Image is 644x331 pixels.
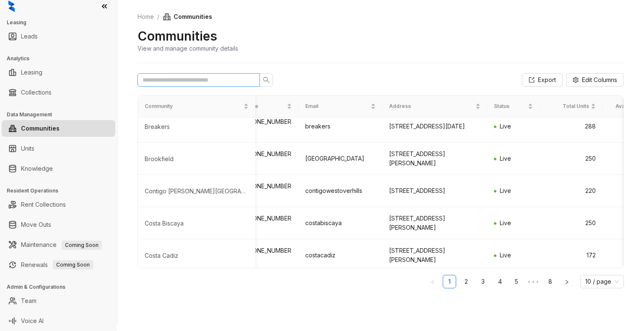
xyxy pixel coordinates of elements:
[585,275,619,288] span: 10 / page
[2,293,115,309] li: Team
[540,110,602,143] td: 288
[564,280,569,285] span: right
[430,280,435,285] span: left
[500,251,511,259] span: Live
[566,73,624,87] button: Edit Columns
[382,175,487,207] td: [STREET_ADDRESS]
[382,239,487,272] td: [STREET_ADDRESS][PERSON_NAME]
[476,275,490,288] li: 3
[299,110,382,143] td: breakers
[299,143,382,175] td: [GEOGRAPHIC_DATA]
[382,95,487,118] th: Address
[2,120,115,137] li: Communities
[53,260,93,269] span: Coming Soon
[527,275,540,288] li: Next 5 Pages
[460,275,473,288] li: 2
[21,64,42,81] a: Leasing
[145,251,249,260] div: Costa Cadiz
[21,196,66,213] a: Rent Collections
[2,196,115,213] li: Rent Collections
[487,95,540,118] th: Status
[540,95,602,118] th: Total Units
[299,95,382,118] th: Email
[389,103,474,110] span: Address
[460,275,473,288] a: 2
[426,275,439,288] li: Previous Page
[500,123,511,130] span: Live
[7,283,117,291] h3: Admin & Configurations
[529,77,535,83] span: export
[299,239,382,272] td: costacadiz
[138,95,255,118] th: Community
[21,216,51,233] a: Move Outs
[527,275,540,288] span: •••
[21,120,60,137] a: Communities
[236,95,299,118] th: Phone
[7,187,117,195] h3: Resident Operations
[136,12,156,21] a: Home
[510,275,523,288] li: 5
[21,28,38,45] a: Leads
[573,77,579,83] span: setting
[510,275,523,288] a: 5
[62,241,102,250] span: Coming Soon
[236,207,299,239] td: [PHONE_NUMBER]
[443,275,456,288] a: 1
[580,275,624,288] div: Page Size
[299,175,382,207] td: contigowestoverhills
[2,28,115,45] li: Leads
[2,64,115,81] li: Leasing
[544,275,556,288] a: 8
[2,160,115,177] li: Knowledge
[522,73,563,87] button: Export
[299,207,382,239] td: costabiscaya
[2,84,115,101] li: Collections
[540,175,602,207] td: 220
[493,275,506,288] a: 4
[7,111,117,118] h3: Data Management
[382,143,487,175] td: [STREET_ADDRESS][PERSON_NAME]
[7,55,117,62] h3: Analytics
[2,257,115,273] li: Renewals
[500,219,511,226] span: Live
[163,12,212,21] span: Communities
[145,219,249,228] div: Costa Biscaya
[7,19,117,26] h3: Leasing
[21,257,93,273] a: RenewalsComing Soon
[138,44,238,53] div: View and manage community details
[538,75,556,85] span: Export
[560,275,574,288] button: right
[2,216,115,233] li: Move Outs
[560,275,574,288] li: Next Page
[21,160,53,177] a: Knowledge
[2,236,115,253] li: Maintenance
[236,175,299,207] td: [PHONE_NUMBER]
[145,155,249,163] div: Brookfield
[382,207,487,239] td: [STREET_ADDRESS][PERSON_NAME]
[145,123,249,131] div: Breakers
[263,77,270,83] span: search
[8,0,15,12] img: logo
[494,103,526,110] span: Status
[305,103,369,110] span: Email
[500,187,511,194] span: Live
[477,275,489,288] a: 3
[242,103,285,110] span: Phone
[236,110,299,143] td: [PHONE_NUMBER]
[21,140,34,157] a: Units
[382,110,487,143] td: [STREET_ADDRESS][DATE]
[2,140,115,157] li: Units
[236,239,299,272] td: [PHONE_NUMBER]
[546,103,589,110] span: Total Units
[21,84,52,101] a: Collections
[540,239,602,272] td: 172
[21,293,36,309] a: Team
[236,143,299,175] td: [PHONE_NUMBER]
[543,275,557,288] li: 8
[540,143,602,175] td: 250
[582,75,617,85] span: Edit Columns
[138,28,217,44] h2: Communities
[145,187,249,195] div: Contigo Westover Hills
